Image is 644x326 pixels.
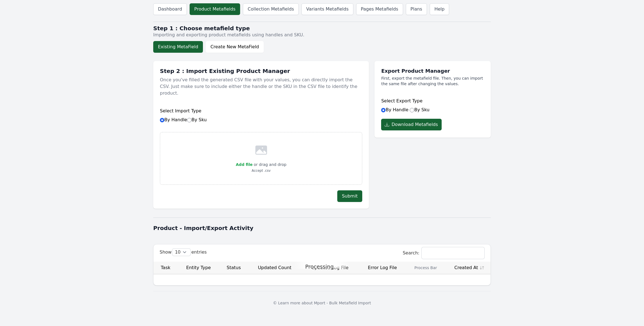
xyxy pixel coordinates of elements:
[236,162,253,167] span: Add file
[294,258,350,269] div: Processing...
[381,108,386,112] input: By Handle
[187,117,207,122] label: By Sku
[410,107,429,112] label: By Sku
[422,247,484,259] input: Search:
[153,32,491,38] p: Importing and exporting product metafields using handles and SKU.
[253,161,286,168] p: or drag and drop
[301,3,353,15] a: Variants Metafields
[190,3,240,15] a: Product Metafields
[356,3,403,15] a: Pages Metafields
[406,3,427,15] a: Plans
[381,119,441,130] button: Download Metafields
[243,3,299,15] a: Collection Metafields
[160,117,207,122] label: By Handle
[381,107,408,112] label: By Handle
[381,68,484,74] h1: Export Product Manager
[153,25,491,32] h2: Step 1 : Choose metafield type
[445,262,490,274] th: Created At
[160,68,362,74] h1: Step 2 : Import Existing Product Manager
[172,249,190,256] select: Showentries
[403,250,484,256] label: Search:
[273,301,313,305] span: © Learn more about
[206,41,264,53] button: Create New MetaField
[337,190,363,202] button: Submit
[187,118,192,122] input: By Sku
[410,108,414,112] input: By Sku
[160,249,207,255] label: Show entries
[381,98,484,104] h6: Select Export Type
[430,3,449,15] a: Help
[160,108,362,114] h6: Select Import Type
[160,118,164,122] input: By HandleBy Sku
[153,41,203,53] button: Existing MetaField
[160,74,362,99] p: Once you've filled the generated CSV file with your values, you can directly import the CSV. Just...
[153,3,187,15] a: Dashboard
[153,224,491,232] h1: Product - Import/Export Activity
[381,75,484,87] p: First, export the metafield file. Then, you can import the same file after changing the values.
[314,301,371,305] a: Mport - Bulk Metafield Import
[236,168,286,173] p: Accept .csv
